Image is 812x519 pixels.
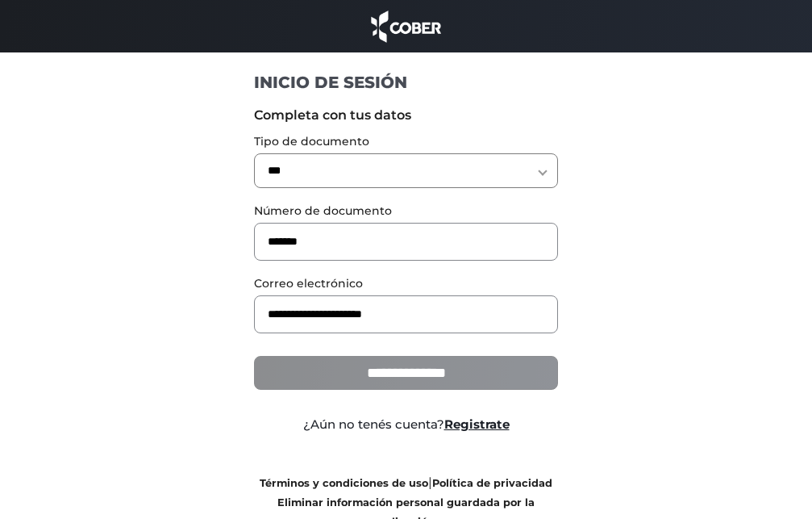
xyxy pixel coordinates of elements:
img: cober_marca.png [367,8,446,44]
h1: INICIO DE SESIÓN [254,72,558,93]
label: Correo electrónico [254,275,558,292]
label: Número de documento [254,203,558,220]
div: ¿Aún no tenés cuenta? [242,416,570,434]
a: Términos y condiciones de uso [260,477,428,489]
a: Registrate [444,416,510,432]
label: Completa con tus datos [254,106,558,125]
a: Política de privacidad [432,477,552,489]
label: Tipo de documento [254,133,558,150]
